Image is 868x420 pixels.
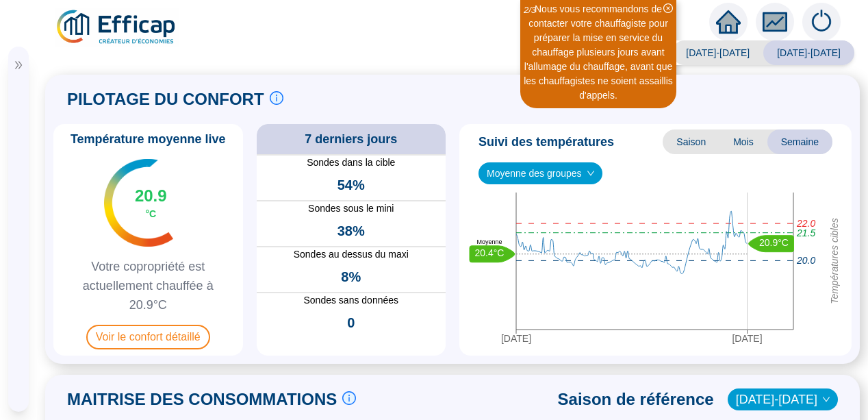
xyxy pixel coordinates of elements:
[55,8,179,47] img: efficap energie logo
[478,132,614,151] span: Suivi des températures
[716,10,741,34] span: home
[558,388,714,410] span: Saison de référence
[257,293,446,308] span: Sondes sans données
[524,5,536,15] i: 2 / 3
[257,156,446,170] span: Sondes dans la cible
[587,169,595,177] span: down
[759,237,789,248] text: 20.9°C
[763,40,854,65] span: [DATE]-[DATE]
[337,221,365,240] span: 38%
[257,201,446,216] span: Sondes sous le mini
[736,389,830,410] span: 2023-2024
[341,267,361,286] span: 8%
[796,218,815,229] tspan: 22.0
[796,227,815,238] tspan: 21.5
[476,238,502,245] text: Moyenne
[270,91,283,105] span: info-circle
[337,175,365,195] span: 54%
[763,10,787,34] span: fund
[305,129,397,149] span: 7 derniers jours
[796,255,815,266] tspan: 20.0
[672,40,763,65] span: [DATE]-[DATE]
[67,88,264,110] span: PILOTAGE DU CONFORT
[145,207,156,221] span: °C
[62,129,234,149] span: Température moyenne live
[522,2,674,103] div: Nous vous recommandons de contacter votre chauffagiste pour préparer la mise en service du chauff...
[719,129,767,154] span: Mois
[663,129,719,154] span: Saison
[475,247,505,258] text: 20.4°C
[822,395,830,404] span: down
[86,325,210,349] span: Voir le confort détaillé
[732,332,762,343] tspan: [DATE]
[14,60,23,70] span: double-right
[487,163,594,184] span: Moyenne des groupes
[829,218,840,304] tspan: Températures cibles
[802,3,841,41] img: alerts
[767,129,832,154] span: Semaine
[59,257,238,314] span: Votre copropriété est actuellement chauffée à 20.9°C
[135,185,167,207] span: 20.9
[67,388,337,410] span: MAITRISE DES CONSOMMATIONS
[257,247,446,262] span: Sondes au dessus du maxi
[501,332,531,343] tspan: [DATE]
[342,391,356,405] span: info-circle
[663,3,673,13] span: close-circle
[104,159,173,247] img: indicateur températures
[347,313,355,332] span: 0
